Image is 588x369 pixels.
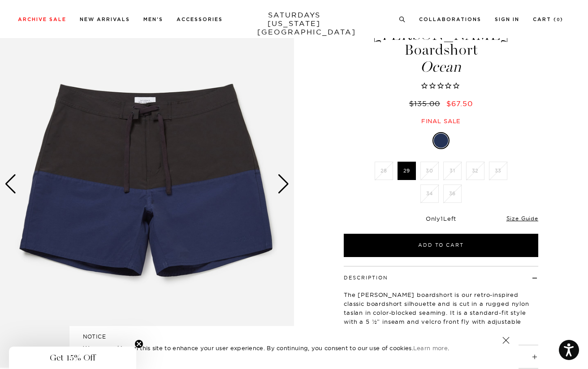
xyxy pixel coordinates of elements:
[342,117,540,125] div: Final sale
[18,17,66,22] a: Archive Sale
[344,290,538,335] p: The [PERSON_NAME] boardshort is our retro-inspired classic boardshort silhouette and is cut in a ...
[4,174,17,194] div: Previous slide
[409,99,444,108] del: $135.00
[446,99,473,108] span: $67.50
[398,162,416,180] label: 29
[413,344,448,352] a: Learn more
[441,215,443,222] span: 1
[342,60,540,74] span: Ocean
[344,275,388,280] button: Description
[419,17,481,22] a: Collaborations
[342,82,540,91] span: Rated 0.0 out of 5 stars 0 reviews
[257,11,331,36] a: SATURDAYS[US_STATE][GEOGRAPHIC_DATA]
[277,174,290,194] div: Next slide
[344,215,538,223] div: Only Left
[177,17,223,22] a: Accessories
[83,333,505,341] h5: NOTICE
[9,347,136,369] div: Get 15% OffClose teaser
[143,17,163,22] a: Men's
[50,352,95,363] span: Get 15% Off
[342,28,540,74] h1: [PERSON_NAME] Boardshort
[506,215,538,222] a: Size Guide
[134,339,143,348] button: Close teaser
[495,17,519,22] a: Sign In
[344,234,538,257] button: Add to Cart
[80,17,130,22] a: New Arrivals
[83,343,473,352] p: We use cookies on this site to enhance your user experience. By continuing, you consent to our us...
[533,17,563,22] a: Cart (0)
[557,18,560,22] small: 0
